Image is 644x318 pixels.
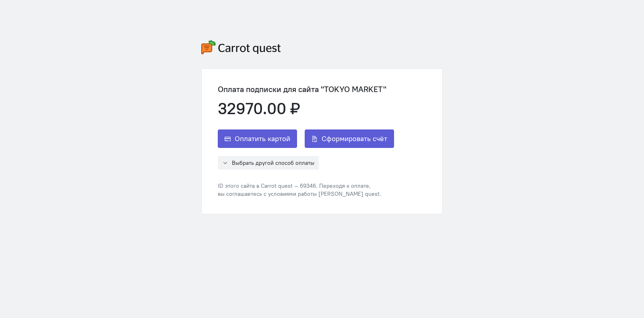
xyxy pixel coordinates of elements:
button: Выбрать другой способ оплаты [218,156,319,170]
div: ID этого сайта в Carrot quest — 69346. Переходя к оплате, вы соглашаетесь с условиями работы [PER... [218,182,394,198]
span: Оплатить картой [235,134,290,144]
div: Оплата подписки для сайта "TOKYO MARKET" [218,85,394,94]
div: 32970.00 ₽ [218,100,394,117]
img: carrot-quest-logo.svg [201,40,281,54]
span: Сформировать счёт [322,134,387,144]
button: Сформировать счёт [305,129,394,148]
button: Оплатить картой [218,129,297,148]
span: Выбрать другой способ оплаты [232,159,314,166]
